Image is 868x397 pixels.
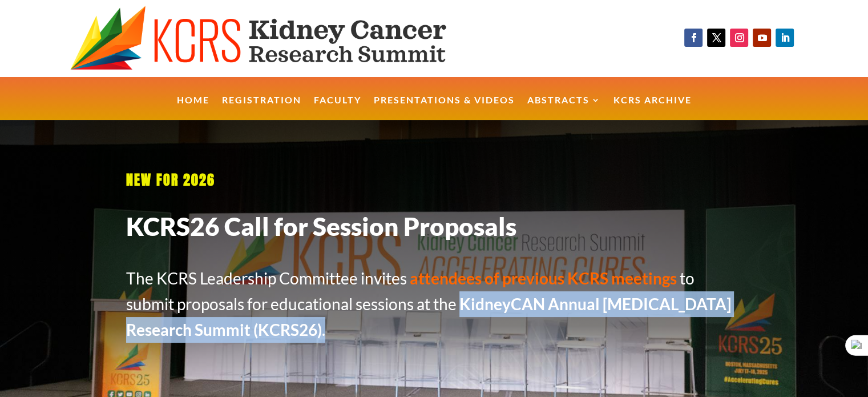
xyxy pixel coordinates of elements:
[126,210,742,248] h1: KCRS26 Call for Session Proposals
[753,29,771,47] a: Follow on Youtube
[410,268,677,288] strong: attendees of previous KCRS meetings
[730,29,748,47] a: Follow on Instagram
[126,266,742,342] p: The KCRS Leadership Committee invites to submit proposals for educational sessions at the .
[70,6,492,71] img: KCRS generic logo wide
[527,96,601,121] a: Abstracts
[374,96,515,121] a: Presentations & Videos
[684,29,703,47] a: Follow on Facebook
[126,166,742,194] p: NEW FOR 2026
[222,96,301,121] a: Registration
[314,96,361,121] a: Faculty
[126,294,731,339] strong: KidneyCAN Annual [MEDICAL_DATA] Research Summit (KCRS26)
[177,96,209,121] a: Home
[707,29,725,47] a: Follow on X
[613,96,692,121] a: KCRS Archive
[776,29,794,47] a: Follow on LinkedIn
